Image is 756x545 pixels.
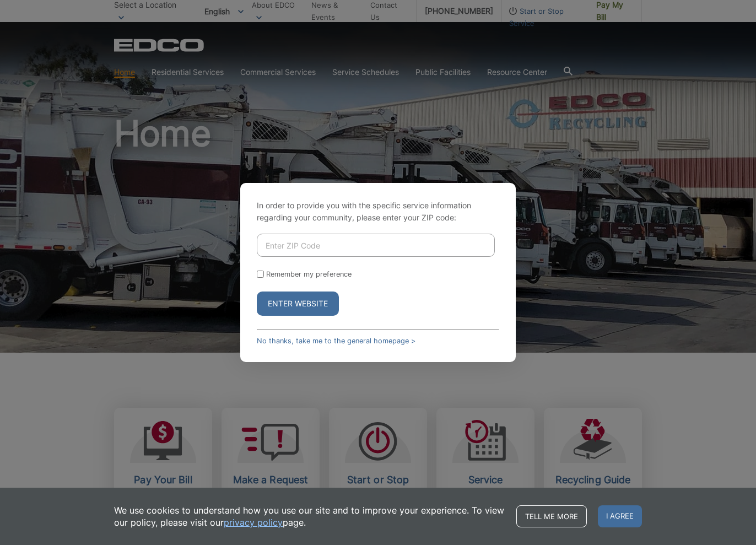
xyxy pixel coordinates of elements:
label: Remember my preference [266,270,352,278]
a: Tell me more [516,505,587,527]
input: Enter ZIP Code [257,234,495,257]
a: privacy policy [224,516,283,528]
a: No thanks, take me to the general homepage > [257,337,415,345]
p: We use cookies to understand how you use our site and to improve your experience. To view our pol... [114,504,505,528]
span: I agree [598,505,642,527]
button: Enter Website [257,292,339,316]
p: In order to provide you with the specific service information regarding your community, please en... [257,199,499,224]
